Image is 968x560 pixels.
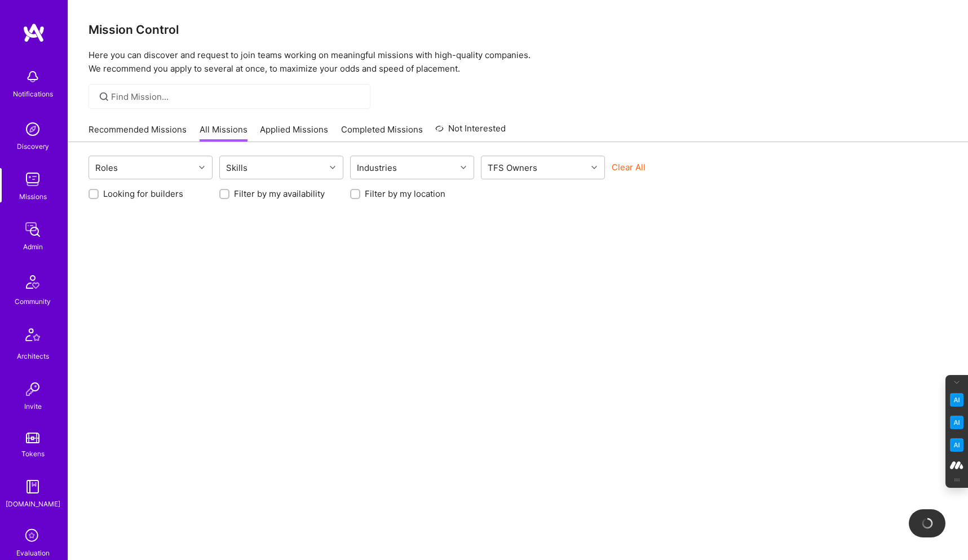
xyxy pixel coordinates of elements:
img: discovery [21,118,44,140]
div: Admin [23,241,43,253]
a: Completed Missions [341,124,423,142]
div: Roles [92,160,121,176]
img: Invite [21,378,44,400]
a: All Missions [200,124,247,142]
div: TFS Owners [485,160,540,176]
img: teamwork [21,168,44,191]
i: icon Chevron [199,165,205,170]
img: bell [21,65,44,88]
input: Find Mission... [111,91,362,103]
img: loading [921,517,934,530]
i: icon SelectionTeam [22,526,43,547]
img: admin teamwork [21,218,44,241]
div: Discovery [17,140,49,152]
img: tokens [26,433,39,443]
a: Applied Missions [260,124,328,142]
img: Jargon Buster icon [950,438,963,452]
div: [DOMAIN_NAME] [6,498,60,510]
a: Not Interested [435,122,506,142]
label: Filter by my availability [234,188,325,200]
h3: Mission Control [89,23,948,37]
img: Key Point Extractor icon [950,393,963,407]
div: Missions [19,191,47,202]
div: Evaluation [16,547,50,559]
i: icon Chevron [461,165,466,170]
img: logo [23,23,45,43]
i: icon Chevron [330,165,335,170]
div: Architects [17,350,49,362]
img: guide book [21,475,44,498]
div: Skills [223,160,250,176]
button: Clear All [612,161,646,173]
div: Industries [354,160,400,176]
img: Community [19,268,46,296]
div: Invite [24,400,42,412]
div: Community [15,296,51,307]
label: Looking for builders [103,188,183,200]
label: Filter by my location [365,188,445,200]
i: icon SearchGrey [98,90,110,103]
img: Architects [19,323,46,350]
div: Tokens [21,448,45,460]
p: Here you can discover and request to join teams working on meaningful missions with high-quality ... [89,48,948,76]
a: Recommended Missions [89,124,187,142]
div: Notifications [13,88,53,100]
i: icon Chevron [591,165,597,170]
img: Email Tone Analyzer icon [950,416,963,429]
